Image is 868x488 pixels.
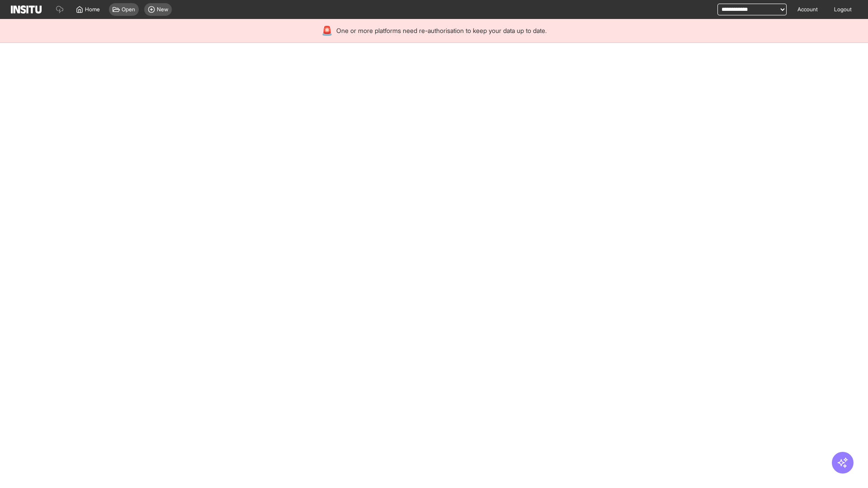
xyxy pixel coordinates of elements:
[321,24,333,37] div: 🚨
[122,6,135,13] span: Open
[11,5,42,14] img: Logo
[336,26,547,35] span: One or more platforms need re-authorisation to keep your data up to date.
[157,6,168,13] span: New
[85,6,100,13] span: Home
